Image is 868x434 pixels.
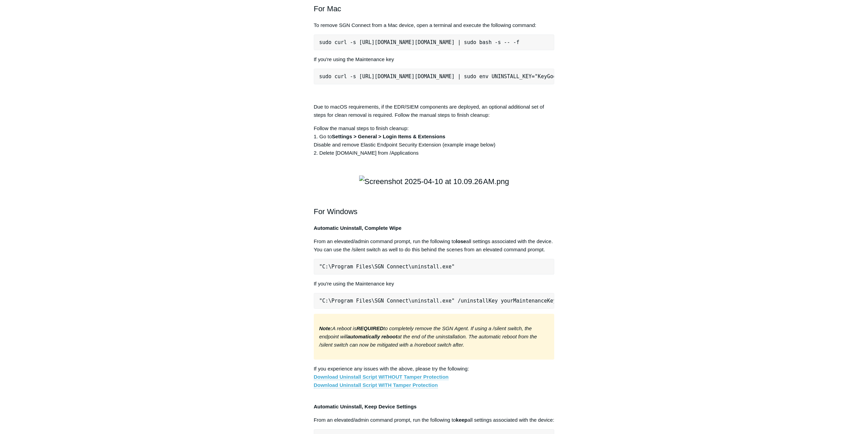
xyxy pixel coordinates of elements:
[314,382,438,388] a: Download Uninstall Script WITH Tamper Protection
[319,325,537,348] em: A reboot is to completely remove the SGN Agent. If using a /silent switch, the endpoint will at t...
[456,417,468,423] strong: keep
[314,34,555,50] pre: sudo curl -s [URL][DOMAIN_NAME][DOMAIN_NAME] | sudo bash -s -- -f
[314,293,555,309] pre: "C:\Program Files\SGN Connect\uninstall.exe" /uninstallKey yourMaintenanceKeyHere
[314,404,417,409] strong: Automatic Uninstall, Keep Device Settings
[356,325,383,331] strong: REQUIRED
[314,124,555,157] p: Follow the manual steps to finish cleanup: 1. Go to Disable and remove Elastic Endpoint Security ...
[347,334,397,339] strong: automatically reboot
[314,69,555,84] pre: sudo curl -s [URL][DOMAIN_NAME][DOMAIN_NAME] | sudo env UNINSTALL_KEY="KeyGoesHere" bash -s -- -f
[319,264,455,270] span: "C:\Program Files\SGN Connect\uninstall.exe"
[456,238,466,244] strong: lose
[314,21,555,29] p: To remove SGN Connect from a Mac device, open a terminal and execute the following command:
[314,374,449,380] a: Download Uninstall Script WITHOUT Tamper Protection
[314,194,555,218] h2: For Windows
[314,280,555,288] p: If you're using the Maintenance key
[332,134,445,139] strong: Settings > General > Login Items & Extensions
[314,103,555,119] p: Due to macOS requirements, if the EDR/SIEM components are deployed, an optional additional set of...
[314,225,401,231] strong: Automatic Uninstall, Complete Wipe
[314,417,554,423] span: From an elevated/admin command prompt, run the following to all settings associated with the device:
[319,325,332,331] strong: Note:
[314,55,555,64] p: If you're using the Maintenance key
[359,176,509,187] img: Screenshot 2025-04-10 at 10.09.26 AM.png
[314,238,553,252] span: From an elevated/admin command prompt, run the following to all settings associated with the devi...
[314,365,555,389] p: If you experience any issues with the above, please try the following:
